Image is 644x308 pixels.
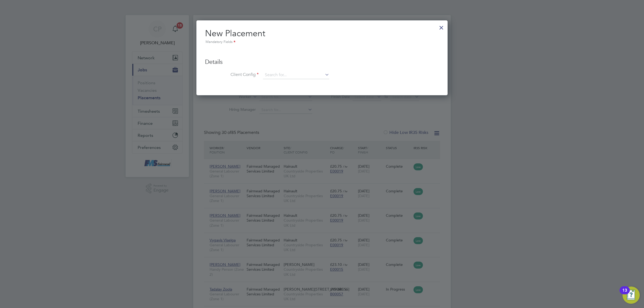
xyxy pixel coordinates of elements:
h3: Details [205,58,439,66]
input: Search for... [263,71,329,79]
div: Mandatory Fields [205,39,439,45]
label: Client Config [205,72,259,78]
h2: New Placement [205,28,439,45]
div: 13 [622,290,627,297]
button: Open Resource Center, 13 new notifications [623,287,640,304]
